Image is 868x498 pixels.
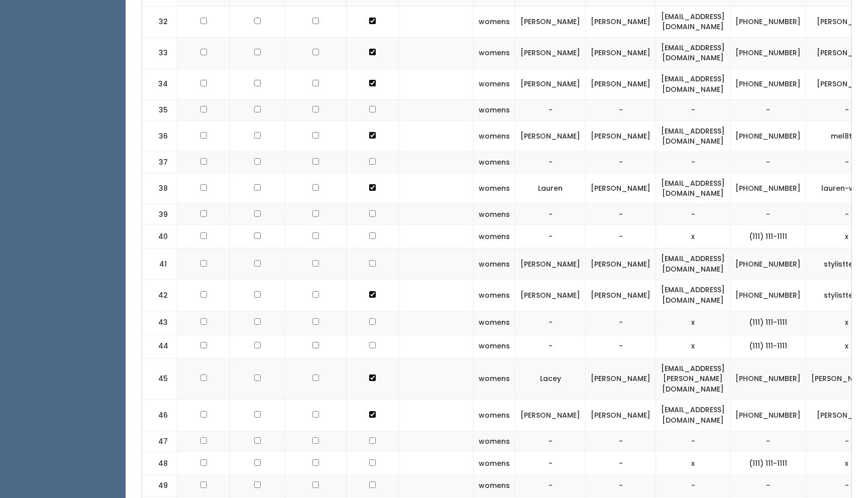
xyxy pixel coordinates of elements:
td: [PERSON_NAME] [515,37,586,68]
td: 34 [142,69,177,100]
td: womens [474,334,515,358]
td: - [656,475,730,496]
td: [PERSON_NAME] [586,280,656,311]
td: womens [474,100,515,121]
td: [PERSON_NAME] [586,69,656,100]
td: (111) 111-1111 [730,225,806,248]
td: - [515,225,586,248]
td: womens [474,248,515,280]
td: [EMAIL_ADDRESS][DOMAIN_NAME] [656,173,730,204]
td: [PERSON_NAME] [515,248,586,280]
td: - [586,152,656,173]
td: x [656,334,730,358]
td: [PHONE_NUMBER] [730,280,806,311]
td: [PERSON_NAME] [586,400,656,431]
td: [PERSON_NAME] [586,37,656,68]
td: [EMAIL_ADDRESS][DOMAIN_NAME] [656,400,730,431]
td: [PERSON_NAME] [586,120,656,152]
td: (111) 111-1111 [730,311,806,334]
td: [EMAIL_ADDRESS][DOMAIN_NAME] [656,37,730,68]
td: 38 [142,173,177,204]
td: 43 [142,311,177,334]
td: womens [474,120,515,152]
td: [PERSON_NAME] [515,400,586,431]
td: - [586,334,656,358]
td: - [515,204,586,225]
td: (111) 111-1111 [730,334,806,358]
td: 35 [142,100,177,121]
td: Lacey [515,358,586,400]
td: - [730,152,806,173]
td: [EMAIL_ADDRESS][DOMAIN_NAME] [656,280,730,311]
td: - [586,431,656,452]
td: - [586,204,656,225]
td: - [730,475,806,496]
td: 32 [142,6,177,37]
td: [EMAIL_ADDRESS][PERSON_NAME][DOMAIN_NAME] [656,358,730,400]
td: - [656,431,730,452]
td: [PHONE_NUMBER] [730,120,806,152]
td: womens [474,152,515,173]
td: - [730,431,806,452]
td: womens [474,225,515,248]
td: 42 [142,280,177,311]
td: womens [474,204,515,225]
td: womens [474,37,515,68]
td: - [586,311,656,334]
td: womens [474,400,515,431]
td: [EMAIL_ADDRESS][DOMAIN_NAME] [656,248,730,280]
td: [PHONE_NUMBER] [730,69,806,100]
td: - [586,100,656,121]
td: x [656,452,730,475]
td: 40 [142,225,177,248]
td: [PERSON_NAME] [586,358,656,400]
td: 37 [142,152,177,173]
td: [PHONE_NUMBER] [730,6,806,37]
td: - [515,311,586,334]
td: womens [474,69,515,100]
td: [PHONE_NUMBER] [730,248,806,280]
td: womens [474,431,515,452]
td: x [656,311,730,334]
td: womens [474,280,515,311]
td: womens [474,475,515,496]
td: [PHONE_NUMBER] [730,400,806,431]
td: - [515,431,586,452]
td: [PERSON_NAME] [586,248,656,280]
td: womens [474,452,515,475]
td: [EMAIL_ADDRESS][DOMAIN_NAME] [656,120,730,152]
td: - [515,452,586,475]
td: 48 [142,452,177,475]
td: [PERSON_NAME] [586,173,656,204]
td: [PERSON_NAME] [515,69,586,100]
td: [PERSON_NAME] [586,6,656,37]
td: - [515,334,586,358]
td: - [586,225,656,248]
td: - [586,452,656,475]
td: womens [474,6,515,37]
td: - [730,100,806,121]
td: [PHONE_NUMBER] [730,358,806,400]
td: 41 [142,248,177,280]
td: - [515,100,586,121]
td: [EMAIL_ADDRESS][DOMAIN_NAME] [656,6,730,37]
td: 44 [142,334,177,358]
td: [PERSON_NAME] [515,120,586,152]
td: - [656,152,730,173]
td: [PHONE_NUMBER] [730,173,806,204]
td: x [656,225,730,248]
td: (111) 111-1111 [730,452,806,475]
td: - [656,100,730,121]
td: womens [474,311,515,334]
td: - [515,152,586,173]
td: [EMAIL_ADDRESS][DOMAIN_NAME] [656,69,730,100]
td: [PHONE_NUMBER] [730,37,806,68]
td: 49 [142,475,177,496]
td: womens [474,173,515,204]
td: - [730,204,806,225]
td: 33 [142,37,177,68]
td: - [586,475,656,496]
td: 45 [142,358,177,400]
td: [PERSON_NAME] [515,280,586,311]
td: 36 [142,120,177,152]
